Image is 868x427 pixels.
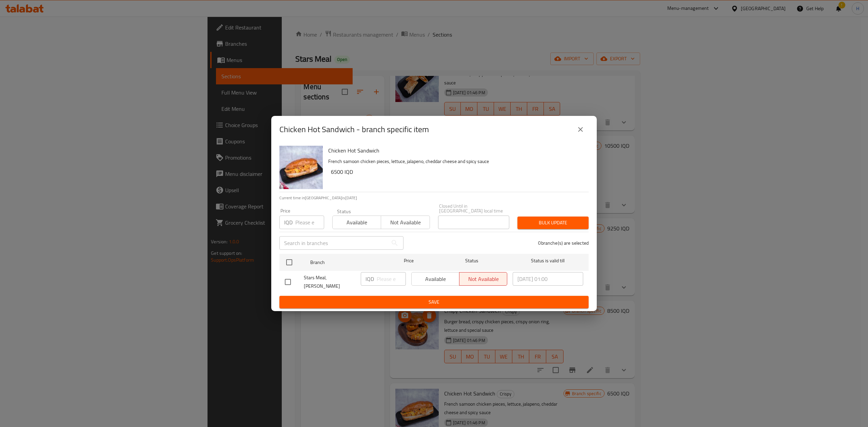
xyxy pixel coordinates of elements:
button: Bulk update [517,217,589,229]
input: Please enter price [295,216,324,229]
span: Branch [310,258,381,267]
span: Status [437,257,507,265]
h2: Chicken Hot Sandwich - branch specific item [279,124,429,135]
span: Save [285,298,583,306]
p: IQD [284,218,293,226]
p: 0 branche(s) are selected [538,240,589,246]
h6: Chicken Hot Sandwich [328,146,583,155]
span: Status is valid till [513,257,583,265]
button: Save [279,296,589,308]
button: Not available [381,216,430,229]
img: Chicken Hot Sandwich [279,146,323,189]
h6: 6500 IQD [331,167,583,177]
span: Stars Meal, [PERSON_NAME] [304,273,355,290]
p: IQD [366,275,374,283]
button: Available [332,216,381,229]
input: Search in branches [279,236,388,250]
span: Bulk update [523,219,583,227]
p: French samoon chicken pieces, lettuce, jalapeno, cheddar cheese and spicy sauce [328,157,583,166]
span: Available [335,218,378,227]
span: Price [386,257,431,265]
button: close [572,121,589,138]
span: Not available [384,218,427,227]
p: Current time in [GEOGRAPHIC_DATA] is [DATE] [279,195,589,201]
input: Please enter price [377,272,406,286]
